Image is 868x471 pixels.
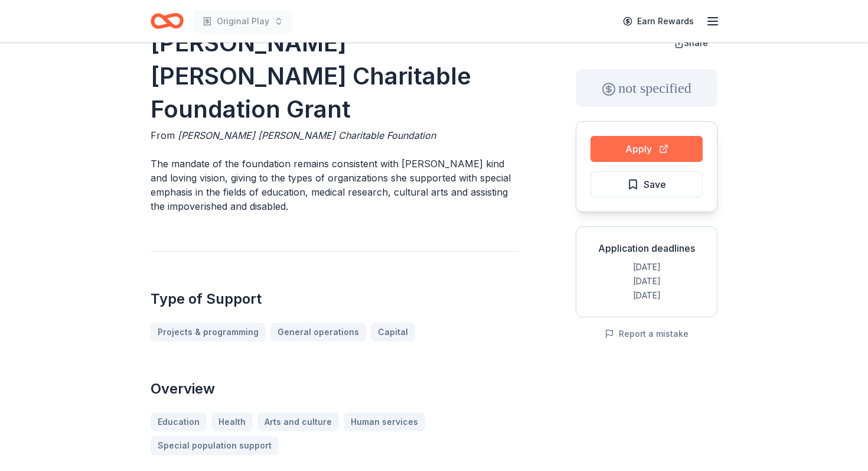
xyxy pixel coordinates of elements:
div: [DATE] [586,274,707,288]
button: Original Play [193,9,293,33]
span: Save [644,177,666,192]
div: Application deadlines [586,241,707,255]
a: Earn Rewards [616,11,701,32]
a: Projects & programming [151,323,266,342]
button: Share [665,31,717,55]
div: [DATE] [586,260,707,274]
span: [PERSON_NAME] [PERSON_NAME] Charitable Foundation [178,129,436,141]
button: Apply [590,136,703,162]
span: Original Play [217,14,269,28]
div: From [151,128,519,142]
p: The mandate of the foundation remains consistent with [PERSON_NAME] kind and loving vision, givin... [151,157,519,213]
h1: [PERSON_NAME] [PERSON_NAME] Charitable Foundation Grant [151,27,519,126]
h2: Overview [151,379,519,398]
button: Save [590,171,703,197]
div: [DATE] [586,288,707,303]
a: Home [151,7,184,35]
div: not specified [576,69,717,107]
span: Share [684,38,708,48]
a: General operations [270,323,366,342]
button: Report a mistake [605,327,688,341]
a: Capital [371,323,415,342]
h2: Type of Support [151,290,519,308]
